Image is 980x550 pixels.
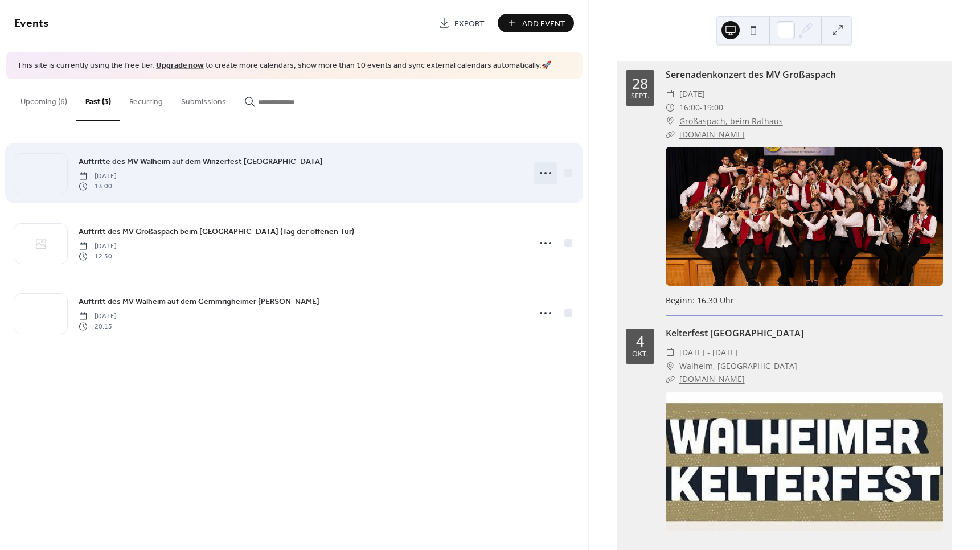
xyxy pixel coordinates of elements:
div: ​ [666,128,675,141]
span: [DATE] [79,171,117,181]
button: Past (3) [76,79,120,121]
div: Sept. [631,93,649,100]
a: Upgrade now [156,58,204,73]
button: Submissions [172,79,235,120]
div: Okt. [632,351,648,358]
a: Auftritte des MV Walheim auf dem Winzerfest [GEOGRAPHIC_DATA] [79,155,323,168]
span: [DATE] - [DATE] [679,346,738,359]
span: Walheim, [GEOGRAPHIC_DATA] [679,359,797,373]
span: 19:00 [703,101,723,114]
div: Beginn: 16.30 Uhr [666,294,943,306]
a: Auftritt des MV Großaspach beim [GEOGRAPHIC_DATA] (Tag der offenen Tür) [79,225,354,238]
div: ​ [666,359,675,373]
span: Add Event [522,18,565,30]
span: - [700,101,703,114]
a: Auftritt des MV Walheim auf dem Gemmrigheimer [PERSON_NAME] [79,295,319,308]
button: Add Event [498,14,574,32]
span: 20:15 [79,322,117,332]
a: [DOMAIN_NAME] [679,373,745,384]
span: [DATE] [79,241,117,251]
div: ​ [666,87,675,101]
span: Events [14,13,49,35]
div: ​ [666,114,675,128]
button: Recurring [120,79,172,120]
span: Auftritt des MV Walheim auf dem Gemmrigheimer [PERSON_NAME] [79,295,319,307]
div: ​ [666,101,675,114]
span: Auftritt des MV Großaspach beim [GEOGRAPHIC_DATA] (Tag der offenen Tür) [79,225,354,237]
span: [DATE] [679,87,705,101]
a: Kelterfest [GEOGRAPHIC_DATA] [666,327,803,339]
span: 12:30 [79,252,117,262]
span: 16:00 [679,101,700,114]
div: 28 [632,76,648,91]
div: ​ [666,346,675,359]
span: 13:00 [79,182,117,192]
a: Export [430,14,493,32]
div: ​ [666,372,675,386]
div: 4 [636,334,644,348]
span: Auftritte des MV Walheim auf dem Winzerfest [GEOGRAPHIC_DATA] [79,155,323,167]
a: [DOMAIN_NAME] [679,129,745,139]
span: This site is currently using the free tier. to create more calendars, show more than 10 events an... [17,60,551,72]
a: Serenadenkonzert des MV Großaspach [666,68,836,81]
span: Export [454,18,485,30]
a: Großaspach, beim Rathaus [679,114,783,128]
span: [DATE] [79,311,117,321]
button: Upcoming (6) [11,79,76,120]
